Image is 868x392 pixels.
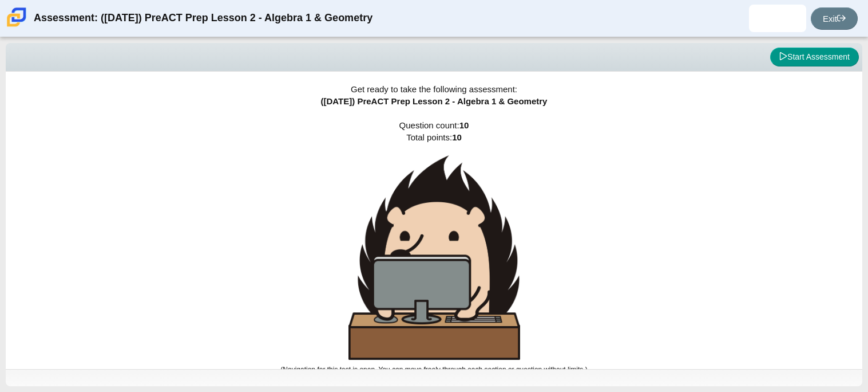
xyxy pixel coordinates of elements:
[5,21,29,31] a: Carmen School of Science & Technology
[459,120,469,130] b: 10
[351,84,517,94] span: Get ready to take the following assessment:
[34,5,372,32] div: Assessment: ([DATE]) PreACT Prep Lesson 2 - Algebra 1 & Geometry
[770,48,859,67] button: Start Assessment
[811,7,858,30] a: Exit
[280,120,587,374] span: Question count: Total points:
[5,5,29,29] img: Carmen School of Science & Technology
[452,132,462,142] b: 10
[768,9,787,28] img: jayanna.allen.q2blqk
[321,96,548,106] span: ([DATE]) PreACT Prep Lesson 2 - Algebra 1 & Geometry
[280,366,587,374] small: (Navigation for this test is open. You can move freely through each section or question without l...
[348,155,520,360] img: hedgehog-behind-computer-large.png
